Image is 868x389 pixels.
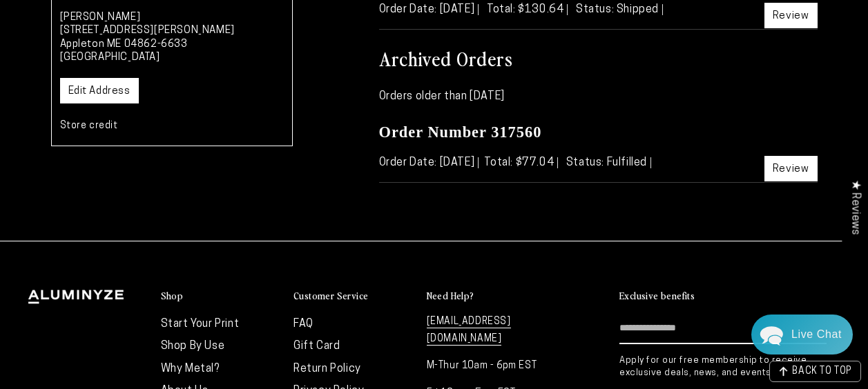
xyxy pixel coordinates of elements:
[148,239,186,249] span: Re:amaze
[619,290,695,302] h2: Exclusive benefits
[842,169,868,246] div: Click to open Judge.me floating reviews tab
[60,121,118,131] a: Store credit
[293,363,361,375] a: Return Policy
[161,341,225,352] a: Shop By Use
[566,157,651,168] span: Status: Fulfilled
[487,4,568,15] span: Total: $130.64
[379,46,818,70] h2: Archived Orders
[484,157,558,168] span: Total: $77.04
[379,87,818,107] p: Orders older than [DATE]
[293,290,368,302] h2: Customer Service
[427,290,474,302] h2: Need Help?
[379,123,542,141] a: Order Number 317560
[293,319,314,330] a: FAQ
[161,290,280,303] summary: Shop
[161,290,184,302] h2: Shop
[427,290,546,303] summary: Need Help?
[818,313,827,355] button: Subscribe
[764,3,818,28] a: Review
[20,64,273,76] div: We usually reply in a few hours.
[93,261,200,283] a: Send a Message
[293,290,413,303] summary: Customer Service
[791,315,842,355] div: Contact Us Directly
[619,355,840,379] p: Apply for our free membership to receive exclusive deals, news, and events.
[129,21,165,57] img: Marie J
[619,290,840,303] summary: Exclusive benefits
[764,156,818,181] a: Review
[379,157,479,168] span: Order Date: [DATE]
[427,357,546,375] p: M-Thur 10am - 6pm EST
[106,241,187,248] span: We run on
[293,341,340,352] a: Gift Card
[60,11,284,65] p: [PERSON_NAME] [STREET_ADDRESS][PERSON_NAME] Appleton ME 04862-6633 [GEOGRAPHIC_DATA]
[161,363,220,375] a: Why Metal?
[100,21,136,57] img: John
[792,367,852,377] span: BACK TO TOP
[427,317,511,346] a: [EMAIL_ADDRESS][DOMAIN_NAME]
[60,78,139,103] a: Edit Address
[158,21,194,57] img: Helga
[751,315,853,355] div: Chat widget toggle
[379,4,479,15] span: Order Date: [DATE]
[576,4,663,15] span: Status: Shipped
[161,319,240,330] a: Start Your Print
